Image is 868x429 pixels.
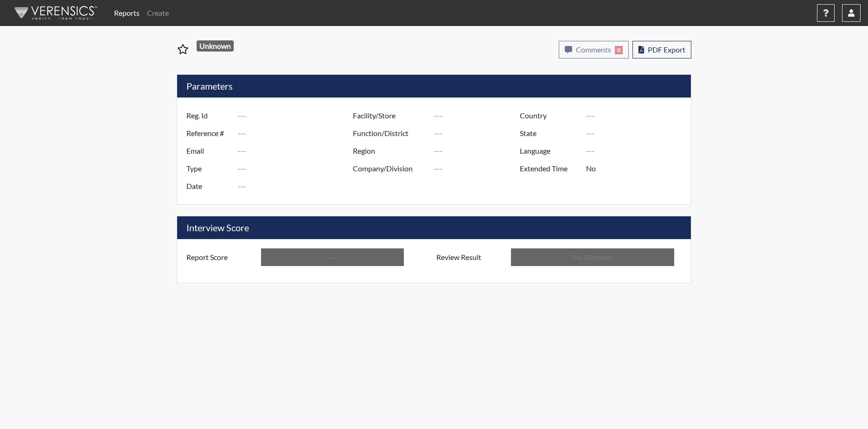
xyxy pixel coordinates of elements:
[346,124,434,142] label: Function/District
[513,107,586,124] label: Country
[177,216,691,239] h5: Interview Score
[434,160,522,177] input: ---
[576,45,611,54] span: Comments
[615,46,623,54] span: 0
[346,160,434,177] label: Company/Division
[179,160,238,177] label: Type
[179,142,238,160] label: Email
[586,160,689,177] input: ---
[511,248,674,266] input: No Decision
[632,41,691,58] button: PDF Export
[434,124,522,142] input: ---
[429,248,511,266] label: Review Result
[179,124,238,142] label: Reference #
[513,142,586,160] label: Language
[434,107,522,124] input: ---
[238,177,355,195] input: ---
[261,248,404,266] input: ---
[197,40,234,52] span: Unknown
[513,160,586,177] label: Extended Time
[586,142,689,160] input: ---
[648,45,685,54] span: PDF Export
[110,4,143,22] a: Reports
[238,160,355,177] input: ---
[513,124,586,142] label: State
[434,142,522,160] input: ---
[238,142,355,160] input: ---
[177,75,691,97] h5: Parameters
[179,248,261,266] label: Report Score
[179,177,238,195] label: Date
[238,107,355,124] input: ---
[179,107,238,124] label: Reg. Id
[586,124,689,142] input: ---
[559,41,629,58] button: Comments0
[346,142,434,160] label: Region
[238,124,355,142] input: ---
[143,4,172,22] a: Create
[586,107,689,124] input: ---
[346,107,434,124] label: Facility/Store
